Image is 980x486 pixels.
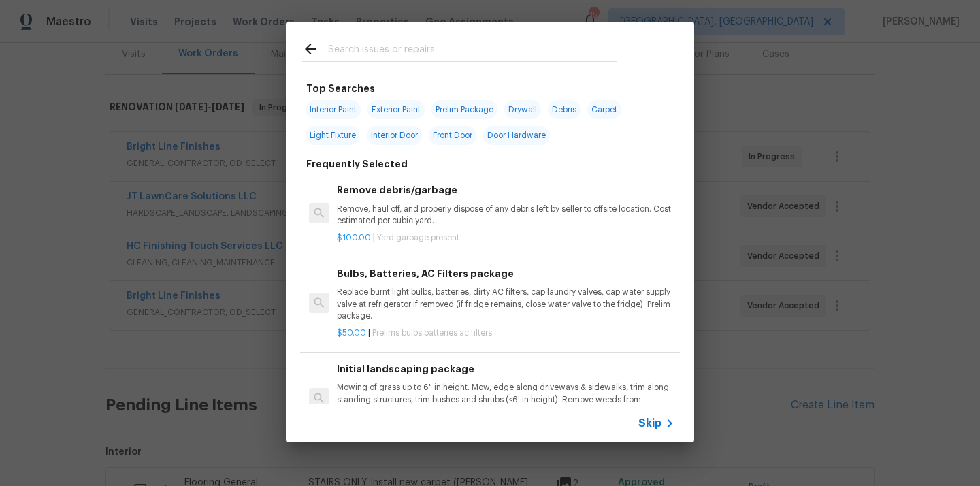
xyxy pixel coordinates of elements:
span: Interior Paint [306,100,361,119]
span: Prelims bulbs batteries ac filters [372,329,492,337]
span: Carpet [587,100,621,119]
h6: Bulbs, Batteries, AC Filters package [337,266,674,281]
p: Remove, haul off, and properly dispose of any debris left by seller to offsite location. Cost est... [337,204,674,227]
h6: Frequently Selected [306,157,408,172]
span: Debris [548,100,581,119]
input: Search issues or repairs [328,41,617,61]
span: Skip [638,417,661,430]
span: Yard garbage present [377,233,459,242]
span: Exterior Paint [367,100,425,119]
h6: Initial landscaping package [337,361,674,376]
p: Mowing of grass up to 6" in height. Mow, edge along driveways & sidewalks, trim along standing st... [337,382,674,417]
span: Interior Door [367,126,422,145]
p: Replace burnt light bulbs, batteries, dirty AC filters, cap laundry valves, cap water supply valv... [337,287,674,321]
h6: Remove debris/garbage [337,182,674,197]
span: Door Hardware [483,126,550,145]
span: Prelim Package [431,100,497,119]
p: | [337,232,674,244]
span: $50.00 [337,329,366,337]
p: | [337,327,674,339]
span: Light Fixture [306,126,360,145]
span: $100.00 [337,233,371,242]
span: Front Door [429,126,476,145]
h6: Top Searches [306,81,375,96]
span: Drywall [504,100,541,119]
